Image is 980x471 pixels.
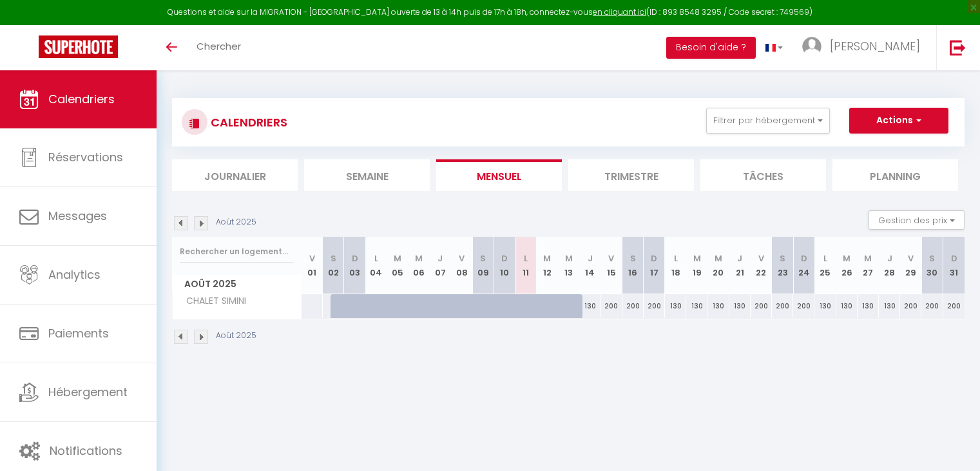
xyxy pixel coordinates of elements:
[430,237,451,294] th: 07
[823,252,827,265] abbr: L
[644,237,665,294] th: 17
[216,216,256,228] p: Août 2025
[707,237,729,294] th: 20
[715,252,722,265] abbr: M
[630,252,636,265] abbr: S
[921,294,943,318] div: 200
[48,384,128,400] span: Hébergement
[772,237,793,294] th: 23
[568,159,694,191] li: Trimestre
[729,294,751,318] div: 130
[793,25,936,70] a: ... [PERSON_NAME]
[921,237,943,294] th: 30
[374,252,378,265] abbr: L
[472,237,494,294] th: 09
[415,252,423,265] abbr: M
[622,237,644,294] th: 16
[387,237,408,294] th: 05
[344,237,365,294] th: 03
[437,252,443,265] abbr: J
[515,237,537,294] th: 11
[304,159,430,191] li: Semaine
[858,237,879,294] th: 27
[869,210,965,230] button: Gestion des prix
[693,252,701,265] abbr: M
[459,252,465,265] abbr: V
[173,275,301,294] span: Août 2025
[858,294,879,318] div: 130
[651,252,657,265] abbr: D
[48,266,101,283] span: Analytics
[707,294,729,318] div: 130
[843,252,850,265] abbr: M
[501,252,508,265] abbr: D
[207,108,287,137] h3: CALENDRIERS
[600,294,622,318] div: 200
[665,294,686,318] div: 130
[849,108,948,134] button: Actions
[943,237,965,294] th: 31
[887,252,892,265] abbr: J
[331,252,336,265] abbr: S
[674,252,678,265] abbr: L
[180,240,294,263] input: Rechercher un logement...
[802,37,821,56] img: ...
[751,237,772,294] th: 22
[879,294,900,318] div: 130
[302,237,323,294] th: 01
[836,294,858,318] div: 130
[793,237,814,294] th: 24
[929,252,935,265] abbr: S
[864,252,872,265] abbr: M
[793,294,814,318] div: 200
[172,159,298,191] li: Journalier
[950,39,966,55] img: logout
[879,237,900,294] th: 28
[832,159,958,191] li: Planning
[524,252,528,265] abbr: L
[309,252,315,265] abbr: V
[197,39,241,53] span: Chercher
[48,91,115,107] span: Calendriers
[686,294,707,318] div: 130
[436,159,562,191] li: Mensuel
[451,237,472,294] th: 08
[758,252,764,265] abbr: V
[622,294,644,318] div: 200
[537,237,558,294] th: 12
[39,35,118,58] img: Super Booking
[666,37,756,59] button: Besoin d'aide ?
[588,252,593,265] abbr: J
[814,237,836,294] th: 25
[50,443,122,459] span: Notifications
[780,252,785,265] abbr: S
[579,294,600,318] div: 130
[480,252,486,265] abbr: S
[323,237,344,294] th: 02
[801,252,807,265] abbr: D
[565,252,573,265] abbr: M
[943,294,965,318] div: 200
[216,330,256,342] p: Août 2025
[900,294,921,318] div: 200
[908,252,914,265] abbr: V
[665,237,686,294] th: 18
[700,159,826,191] li: Tâches
[593,6,646,17] a: en cliquant ici
[772,294,793,318] div: 200
[644,294,665,318] div: 200
[48,208,107,224] span: Messages
[686,237,707,294] th: 19
[352,252,358,265] abbr: D
[951,252,957,265] abbr: D
[394,252,401,265] abbr: M
[900,237,921,294] th: 29
[558,237,579,294] th: 13
[543,252,551,265] abbr: M
[579,237,600,294] th: 14
[751,294,772,318] div: 200
[608,252,614,265] abbr: V
[408,237,430,294] th: 06
[494,237,515,294] th: 10
[175,294,249,308] span: CHALET SIMINI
